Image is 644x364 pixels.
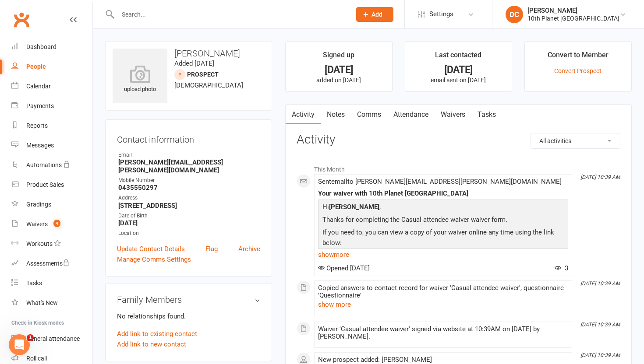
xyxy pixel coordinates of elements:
[318,178,562,185] span: Sent email to [PERSON_NAME][EMAIL_ADDRESS][PERSON_NAME][DOMAIN_NAME]
[323,49,354,65] div: Signed up
[413,77,504,84] p: email sent on [DATE]
[26,122,48,129] div: Reports
[320,214,566,227] p: Thanks for completing the Casual attendee waiver waiver form.
[580,352,620,358] i: [DATE] 10:39 AM
[26,161,62,168] div: Automations
[554,67,602,74] a: Convert Prospect
[11,37,92,57] a: Dashboard
[113,65,167,94] div: upload photo
[117,244,185,254] a: Update Contact Details
[26,355,47,362] div: Roll call
[387,105,435,125] a: Attendance
[321,105,351,125] a: Notes
[115,8,345,21] input: Search...
[117,329,197,339] a: Add link to existing contact
[26,102,54,109] div: Payments
[320,202,566,214] p: Hi ,
[294,65,384,74] div: [DATE]
[117,311,260,322] p: No relationships found.
[26,335,80,342] div: General attendance
[555,264,568,272] span: 3
[113,49,265,58] h3: [PERSON_NAME]
[11,116,92,136] a: Reports
[11,175,92,195] a: Product Sales
[117,131,260,144] h3: Contact information
[506,6,523,23] div: DC
[11,77,92,96] a: Calendar
[26,260,70,267] div: Assessments
[26,83,51,90] div: Calendar
[580,322,620,328] i: [DATE] 10:39 AM
[527,7,619,14] div: [PERSON_NAME]
[11,254,92,273] a: Assessments
[548,49,609,65] div: Convert to Member
[372,11,382,18] span: Add
[11,57,92,77] a: People
[11,9,32,31] a: Clubworx
[320,227,566,250] p: If you need to, you can view a copy of your waiver online any time using the link below:
[26,201,51,208] div: Gradings
[413,65,504,74] div: [DATE]
[118,184,260,192] strong: 0435550297
[435,49,481,65] div: Last contacted
[174,59,214,67] time: Added [DATE]
[118,194,260,202] div: Address
[297,160,620,174] li: This Month
[527,14,619,22] div: 10th Planet [GEOGRAPHIC_DATA]
[429,4,453,24] span: Settings
[26,280,42,287] div: Tasks
[11,96,92,116] a: Payments
[118,212,260,220] div: Date of Birth
[238,244,260,254] a: Archive
[26,220,48,227] div: Waivers
[471,105,502,125] a: Tasks
[187,71,219,78] snap: prospect
[118,219,260,227] strong: [DATE]
[318,325,568,340] div: Waiver 'Casual attendee waiver' signed via website at 10:39AM on [DATE] by [PERSON_NAME].
[318,284,568,299] div: Copied answers to contact record for waiver 'Casual attendee waiver', questionnaire 'Questionnaire'
[294,77,384,84] p: added on [DATE]
[117,295,260,304] h3: Family Members
[11,155,92,175] a: Automations
[117,339,186,350] a: Add link to new contact
[297,133,620,147] h3: Activity
[11,136,92,155] a: Messages
[174,81,243,89] span: [DEMOGRAPHIC_DATA]
[11,195,92,214] a: Gradings
[351,105,387,125] a: Comms
[435,105,471,125] a: Waivers
[318,356,568,364] div: New prospect added: [PERSON_NAME]
[11,273,92,293] a: Tasks
[27,334,34,341] span: 1
[26,63,46,70] div: People
[118,176,260,185] div: Mobile Number
[118,158,260,174] strong: [PERSON_NAME][EMAIL_ADDRESS][PERSON_NAME][DOMAIN_NAME]
[53,220,60,227] span: 4
[9,334,30,355] iframe: Intercom live chat
[117,254,191,265] a: Manage Comms Settings
[580,174,620,180] i: [DATE] 10:39 AM
[26,142,54,149] div: Messages
[318,299,351,310] button: show more
[286,105,321,125] a: Activity
[26,181,64,188] div: Product Sales
[318,264,370,272] span: Opened [DATE]
[11,329,92,349] a: General attendance kiosk mode
[11,293,92,313] a: What's New
[26,240,53,247] div: Workouts
[205,244,218,254] a: Flag
[356,7,393,22] button: Add
[118,151,260,159] div: Email
[580,280,620,287] i: [DATE] 10:39 AM
[318,190,568,197] div: Your waiver with 10th Planet [GEOGRAPHIC_DATA]
[26,299,58,306] div: What's New
[318,248,568,261] a: show more
[26,43,57,50] div: Dashboard
[11,214,92,234] a: Waivers 4
[118,229,260,238] div: Location
[118,202,260,210] strong: [STREET_ADDRESS]
[329,203,379,211] strong: [PERSON_NAME]
[11,234,92,254] a: Workouts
